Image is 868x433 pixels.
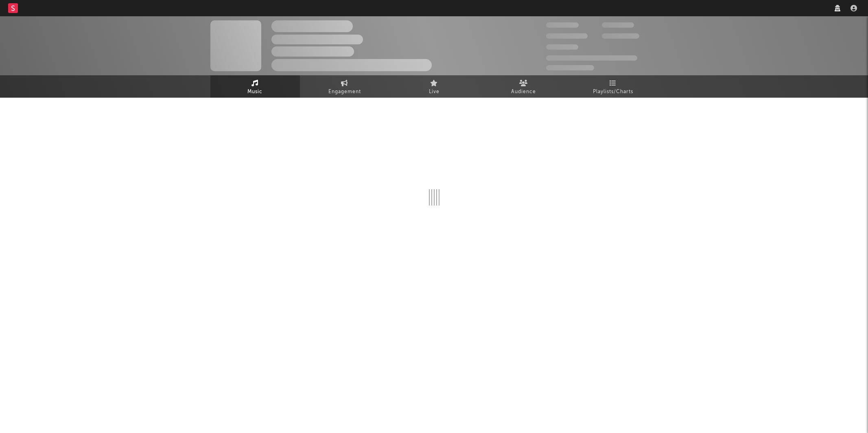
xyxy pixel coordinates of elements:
a: Live [389,75,479,98]
span: Music [247,87,262,97]
a: Audience [479,75,568,98]
span: 100,000 [546,44,578,50]
a: Playlists/Charts [568,75,658,98]
span: 50,000,000 Monthly Listeners [546,55,637,61]
span: 100,000 [602,22,634,28]
span: 50,000,000 [546,33,588,39]
span: 300,000 [546,22,579,28]
a: Music [210,75,300,98]
span: Playlists/Charts [593,87,633,97]
span: Engagement [328,87,361,97]
span: 1,000,000 [602,33,639,39]
span: Audience [511,87,536,97]
a: Engagement [300,75,389,98]
span: Jump Score: 85.0 [546,65,594,70]
span: Live [429,87,439,97]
